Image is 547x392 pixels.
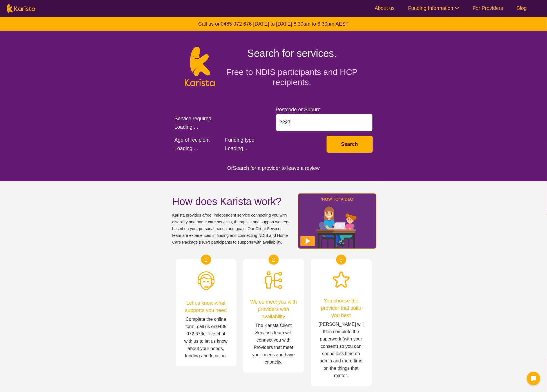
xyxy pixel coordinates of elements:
[249,320,298,367] span: The Karista Client Services team will connect you with Providers that meet your needs and have ca...
[408,5,459,11] a: Funding Information
[327,136,373,153] button: Search
[233,164,320,172] button: Search for a provider to leave a review
[184,317,228,358] span: Complete the online form, call us on or live-chat with us to let us know about your needs, fundin...
[276,107,321,112] label: Postcode or Suburb
[201,255,211,265] div: 1
[198,21,349,27] b: Call us on [DATE] to [DATE] 8:30am to 6:30pm AEST
[222,47,362,60] h1: Search for services.
[517,5,527,11] a: Blog
[225,144,322,153] div: Loading ...
[181,299,231,314] span: Let us know what supports you need
[175,137,210,143] label: Age of recipient
[172,212,291,246] span: Karista provides a , independent service connecting you with disability and home care services, t...
[296,191,378,251] img: Karista video
[249,298,298,320] span: We connect you with providers with availability
[225,137,254,143] label: Funding type
[221,21,252,27] a: 0485 972 676
[198,271,215,290] img: Person with headset icon
[473,5,503,11] a: For Providers
[175,123,271,131] div: Loading ...
[227,164,233,172] span: Or
[172,195,291,208] h1: How does Karista work?
[316,319,366,380] span: [PERSON_NAME] will then complete the paperwork (with your consent) so you can spend less time on ...
[336,255,346,265] div: 3
[316,297,366,319] span: You choose the provider that suits you best
[175,144,221,153] div: Loading ...
[265,271,282,289] img: Person being matched to services icon
[269,255,279,265] div: 2
[7,4,35,13] img: Karista logo
[333,271,350,288] img: Star icon
[375,5,395,11] a: About us
[185,47,215,86] img: Karista logo
[175,116,211,121] label: Service required
[222,67,362,87] h2: Free to NDIS participants and HCP recipients.
[276,114,373,131] input: Type
[205,213,212,217] b: free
